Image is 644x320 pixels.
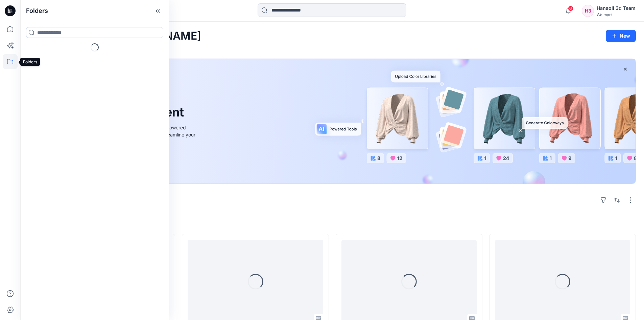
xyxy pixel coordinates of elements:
[28,219,636,227] h4: Styles
[597,12,636,17] div: Walmart
[597,4,636,12] div: Hansoll 3d Team
[582,5,594,17] div: H3
[568,6,573,11] span: 6
[606,30,636,42] button: New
